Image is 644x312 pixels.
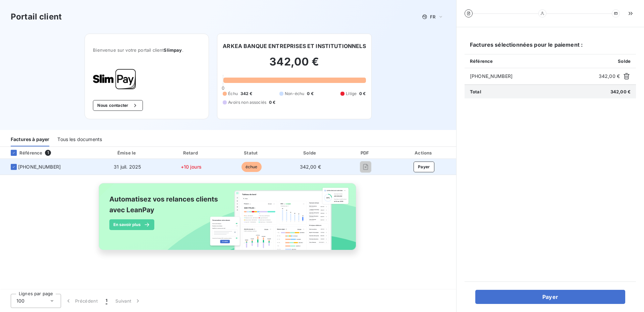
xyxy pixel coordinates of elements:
span: [PHONE_NUMBER] [470,73,596,80]
button: Payer [475,290,625,304]
div: Statut [223,149,280,156]
span: FR [430,14,435,19]
button: Précédent [61,294,102,308]
button: Payer [414,162,434,172]
span: Solde [618,58,631,64]
span: Non-échu [285,91,304,97]
span: 342,00 € [610,89,631,94]
button: Suivant [111,294,145,308]
img: Company logo [93,69,136,89]
h2: 342,00 € [223,55,366,75]
span: 100 [16,298,24,304]
div: Retard [162,149,220,156]
span: Total [470,89,481,94]
span: 1 [106,298,107,304]
span: [PHONE_NUMBER] [18,164,61,170]
span: 342,00 € [599,73,620,80]
span: Référence [470,58,493,64]
div: PDF [341,149,390,156]
span: 0 € [269,99,275,105]
span: 342,00 € [300,164,321,170]
span: Litige [346,91,357,97]
span: +10 jours [181,164,202,170]
div: Émise le [96,149,159,156]
h3: Portail client [11,11,62,23]
span: 0 [222,85,224,91]
span: Slimpay [164,47,182,53]
button: Nous contacter [93,100,143,111]
span: Échu [228,91,238,97]
div: Référence [5,150,42,156]
span: 342 € [240,91,253,97]
div: Factures à payer [11,132,49,146]
div: Tous les documents [57,132,102,146]
img: banner [93,179,364,262]
h6: Factures sélectionnées pour le paiement : [465,41,636,54]
h6: ARKEA BANQUE ENTREPRISES ET INSTITUTIONNELS [223,42,366,50]
span: Avoirs non associés [228,99,266,105]
span: 31 juil. 2025 [114,164,141,170]
div: Solde [283,149,338,156]
span: 1 [45,150,51,156]
span: 0 € [359,91,366,97]
span: Bienvenue sur votre portail client . [93,47,201,53]
div: Actions [393,149,455,156]
button: 1 [102,294,111,308]
span: 0 € [307,91,313,97]
span: échue [241,162,262,172]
